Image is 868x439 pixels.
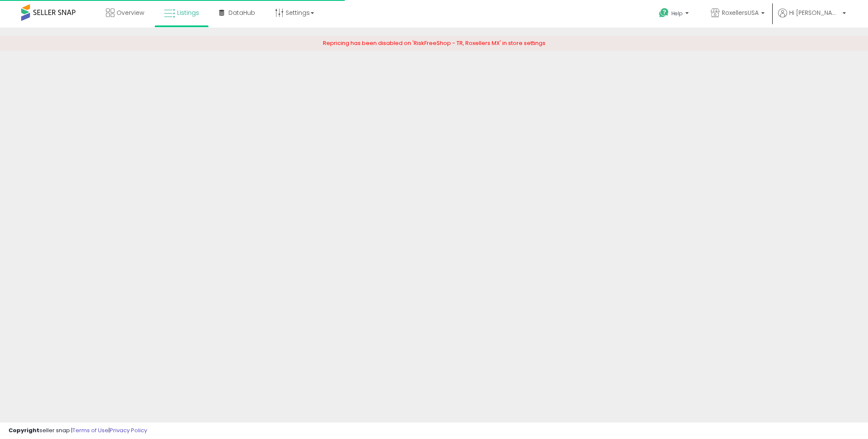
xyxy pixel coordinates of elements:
span: DataHub [228,8,255,17]
span: Listings [177,8,199,17]
span: RoxellersUSA [722,8,759,17]
span: Help [671,10,683,17]
a: Hi [PERSON_NAME] [778,8,846,28]
span: Repricing has been disabled on 'RiskFreeShop - TR, Roxellers MX' in store settings [323,39,545,47]
span: Overview [117,8,144,17]
i: Get Help [659,8,669,18]
span: Hi [PERSON_NAME] [789,8,840,17]
a: Help [652,1,697,28]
